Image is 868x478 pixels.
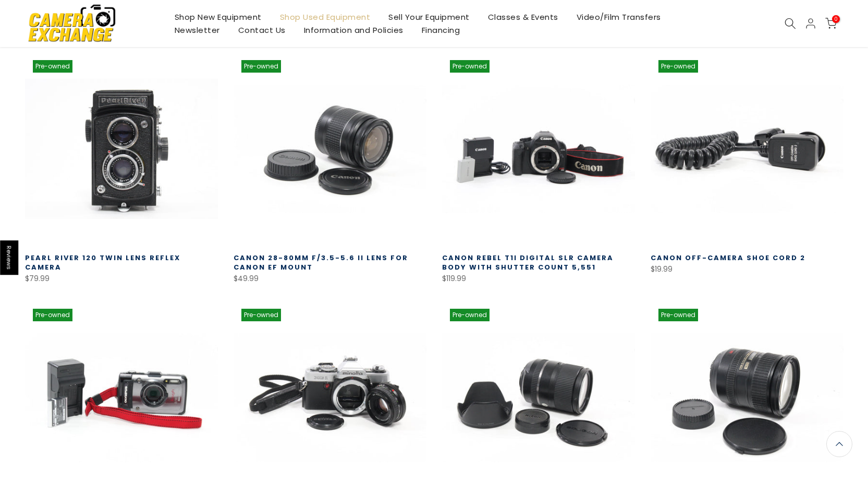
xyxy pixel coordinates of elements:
div: $119.99 [442,272,635,285]
a: Canon 28-80mm f/3.5-5.6 II Lens for Canon EF Mount [234,253,408,272]
a: Shop New Equipment [165,10,271,24]
a: Back to the top [826,431,852,457]
span: 0 [832,15,840,23]
a: 0 [825,18,837,29]
a: Contact Us [229,24,295,37]
a: Pearl River 120 Twin Lens Reflex Camera [25,253,180,272]
a: Newsletter [165,24,229,37]
a: Classes & Events [479,10,567,24]
a: Shop Used Equipment [271,10,380,24]
a: Canon Rebel T1i Digital SLR Camera Body with Shutter Count 5,551 [442,253,614,272]
div: $49.99 [234,272,426,285]
a: Sell Your Equipment [380,10,479,24]
a: Video/Film Transfers [567,10,670,24]
a: Canon Off-Camera Shoe Cord 2 [651,253,805,263]
div: $79.99 [25,272,218,285]
a: Information and Policies [295,24,412,37]
a: Financing [412,24,469,37]
div: $19.99 [651,263,843,276]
